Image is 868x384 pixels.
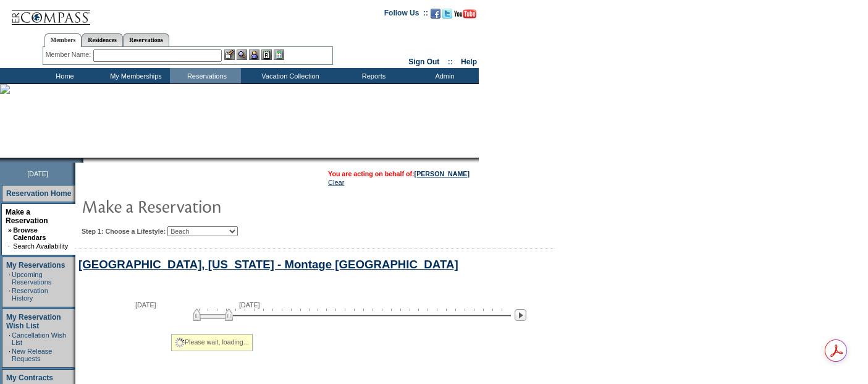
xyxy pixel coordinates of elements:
img: pgTtlMakeReservation.gif [82,194,329,218]
a: Members [44,33,82,47]
a: My Reservations [6,261,65,270]
a: Upcoming Reservations [12,271,51,286]
a: [PERSON_NAME] [415,170,470,177]
td: · [9,348,11,362]
a: [GEOGRAPHIC_DATA], [US_STATE] - Montage [GEOGRAPHIC_DATA] [78,258,458,271]
a: Browse Calendars [13,226,46,241]
a: My Reservation Wish List [6,313,61,330]
img: Impersonate [249,49,259,60]
td: · [8,242,12,250]
td: Follow Us :: [384,7,428,22]
a: Sign Out [408,58,439,66]
a: New Release Requests [12,348,52,362]
img: View [237,49,247,60]
a: Reservation History [12,287,48,302]
img: promoShadowLeftCorner.gif [79,158,83,163]
td: Vacation Collection [241,68,337,83]
a: Subscribe to our YouTube Channel [454,12,476,20]
a: Reservation Home [6,189,71,198]
img: b_calculator.gif [274,49,284,60]
td: · [9,271,11,286]
a: Follow us on Twitter [442,12,452,20]
a: Residences [82,33,123,46]
a: My Contracts [6,373,53,382]
img: blank.gif [83,158,85,163]
a: Search Availability [13,242,68,250]
td: Admin [408,68,479,83]
img: b_edit.gif [224,49,235,60]
img: Reservations [261,49,272,60]
img: Become our fan on Facebook [431,9,440,19]
a: Cancellation Wish List [12,331,66,346]
td: Reports [337,68,408,83]
a: Help [461,58,477,66]
td: Home [28,68,99,83]
div: Member Name: [46,49,93,60]
a: Make a Reservation [6,208,48,225]
div: Please wait, loading... [171,334,253,351]
a: Clear [328,179,344,186]
img: Subscribe to our YouTube Channel [454,9,476,19]
span: [DATE] [27,170,48,177]
td: My Memberships [99,68,170,83]
span: [DATE] [239,301,260,309]
span: :: [448,58,453,66]
td: · [9,331,11,346]
b: Step 1: Choose a Lifestyle: [82,228,166,235]
a: Become our fan on Facebook [431,12,440,20]
img: Next [515,309,526,321]
span: You are acting on behalf of: [328,170,470,177]
b: » [8,226,12,234]
img: Follow us on Twitter [442,9,452,19]
img: spinner2.gif [175,338,185,348]
span: [DATE] [135,301,156,309]
a: Reservations [123,33,169,46]
td: Reservations [170,68,241,83]
td: · [9,287,11,302]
